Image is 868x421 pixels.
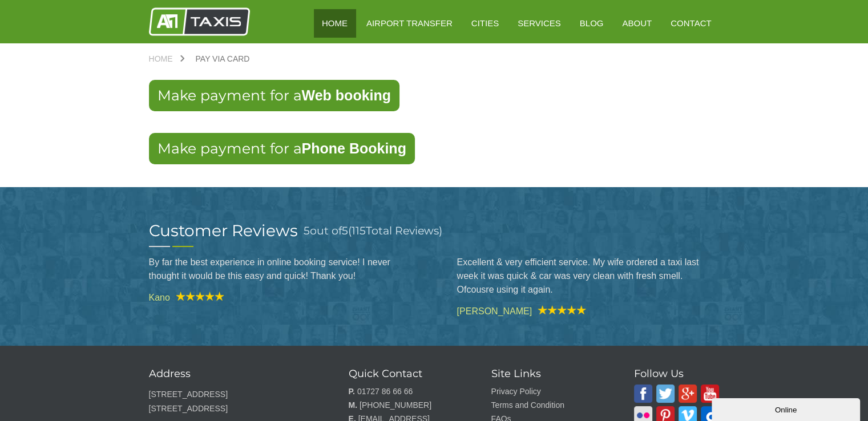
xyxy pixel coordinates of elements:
[149,247,411,292] blockquote: By far the best experience in online booking service! I never thought it would be this easy and q...
[457,247,720,305] blockquote: Excellent & very efficient service. My wife ordered a taxi last week it was quick & car was very ...
[510,9,569,37] a: Services
[491,387,541,396] a: Privacy Policy
[342,224,348,237] span: 5
[349,387,355,396] strong: P.
[149,387,320,416] p: [STREET_ADDRESS] [STREET_ADDRESS]
[302,87,391,103] strong: Web booking
[149,292,411,302] cite: Kano
[663,9,719,37] a: Contact
[302,140,406,156] strong: Phone Booking
[614,9,660,37] a: About
[349,369,463,379] h3: Quick Contact
[634,384,652,403] img: A1 Taxis
[349,400,358,410] strong: M.
[358,9,461,37] a: Airport Transfer
[149,55,184,63] a: Home
[314,9,356,37] a: HOME
[304,224,310,237] span: 5
[491,400,564,410] a: Terms and Condition
[149,80,399,111] a: Make payment for aWeb booking
[304,222,442,239] h3: out of ( Total Reviews)
[491,369,605,379] h3: Site Links
[463,9,507,37] a: Cities
[184,55,261,63] a: Pay via Card
[149,222,298,238] h2: Customer Reviews
[352,224,366,237] span: 115
[712,396,862,421] iframe: chat widget
[572,9,612,37] a: Blog
[149,133,415,164] a: Make payment for aPhone Booking
[170,292,224,301] img: A1 Taxis Review
[357,387,413,396] a: 01727 86 66 66
[634,369,720,379] h3: Follow Us
[149,7,250,36] img: A1 Taxis
[532,305,586,314] img: A1 Taxis Review
[149,369,320,379] h3: Address
[457,305,720,316] cite: [PERSON_NAME]
[360,400,431,410] a: [PHONE_NUMBER]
